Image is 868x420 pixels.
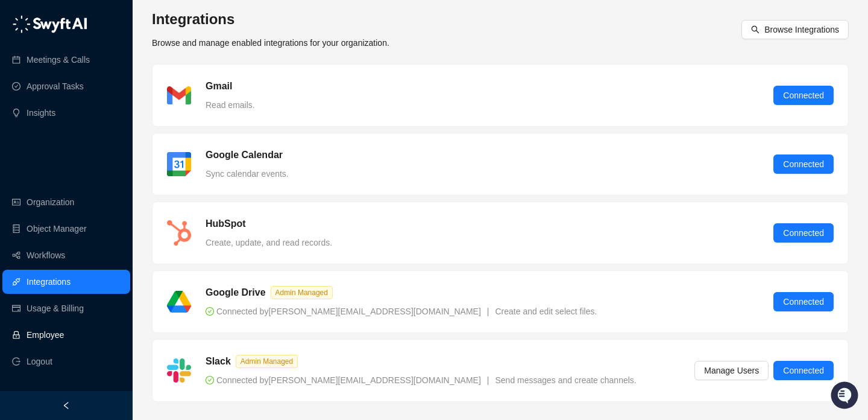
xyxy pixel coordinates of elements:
[27,349,52,374] span: Logout
[27,296,84,320] a: Usage & Billing
[783,364,824,377] span: Connected
[206,169,289,179] span: Sync calendar events.
[206,375,481,385] span: Connected by [PERSON_NAME][EMAIL_ADDRESS][DOMAIN_NAME]
[694,361,769,380] button: Manage Users
[206,376,214,384] span: check-circle
[41,109,198,121] div: Start new chat
[206,285,266,300] h5: Google Drive
[773,154,834,174] button: Connected
[271,286,333,299] span: Admin Managed
[495,375,636,385] span: Send messages and create channels.
[27,270,71,294] a: Integrations
[85,198,146,208] a: Powered byPylon
[167,152,191,176] img: google-calendar-CQ10Lu9x.png
[12,68,219,87] h2: How can we help?
[205,113,219,127] button: Start new chat
[27,74,84,98] a: Approval Tasks
[62,401,71,410] span: left
[751,25,759,34] span: search
[27,217,87,241] a: Object Manager
[764,23,839,36] span: Browse Integrations
[27,48,90,72] a: Meetings & Calls
[783,295,824,308] span: Connected
[206,100,255,110] span: Read emails.
[783,89,824,102] span: Connected
[783,157,824,171] span: Connected
[206,354,231,369] h5: Slack
[773,292,834,311] button: Connected
[829,380,862,413] iframe: Open customer support
[49,164,98,186] a: 📶Status
[54,170,64,180] div: 📶
[206,307,214,316] span: check-circle
[12,15,87,33] img: logo-05li4sbe.png
[206,307,481,316] span: Connected by [PERSON_NAME][EMAIL_ADDRESS][DOMAIN_NAME]
[66,169,93,181] span: Status
[236,355,298,368] span: Admin Managed
[41,121,153,131] div: We're available if you need us!
[206,79,232,94] h5: Gmail
[487,375,489,385] span: |
[206,238,332,247] span: Create, update, and read records.
[120,199,146,208] span: Pylon
[773,361,834,380] button: Connected
[167,358,191,383] img: slack-Cn3INd-T.png
[152,38,389,48] span: Browse and manage enabled integrations for your organization.
[12,109,34,131] img: 5124521997842_fc6d7dfcefe973c2e489_88.png
[27,101,55,125] a: Insights
[704,364,759,377] span: Manage Users
[12,48,219,68] p: Welcome 👋
[741,20,849,39] button: Browse Integrations
[167,220,191,246] img: hubspot-DkpyWjJb.png
[12,170,22,180] div: 📚
[24,169,45,181] span: Docs
[27,243,65,267] a: Workflows
[206,148,283,162] h5: Google Calendar
[12,12,36,36] img: Swyft AI
[167,86,191,104] img: gmail-BGivzU6t.png
[773,86,834,105] button: Connected
[12,357,20,366] span: logout
[167,291,191,313] img: google-drive-B8kBQk6e.png
[495,307,597,316] span: Create and edit select files.
[27,323,64,347] a: Employee
[152,10,389,29] h3: Integrations
[487,307,489,316] span: |
[7,164,49,186] a: 📚Docs
[206,217,246,231] h5: HubSpot
[27,190,74,214] a: Organization
[783,226,824,240] span: Connected
[773,223,834,243] button: Connected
